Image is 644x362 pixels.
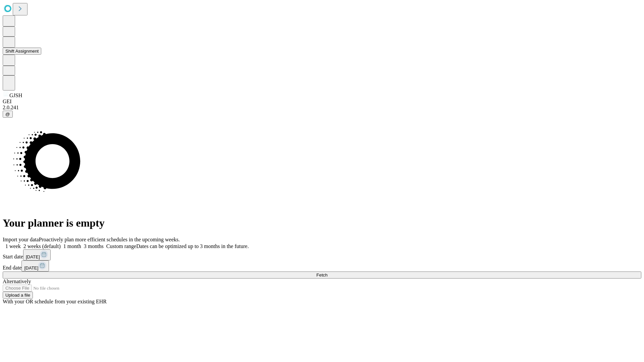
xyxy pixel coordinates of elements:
[5,112,10,117] span: @
[136,243,249,249] span: Dates can be optimized up to 3 months in the future.
[39,237,180,242] span: Proactively plan more efficient schedules in the upcoming weeks.
[3,271,641,279] button: Fetch
[9,93,22,98] span: GJSH
[3,111,13,118] button: @
[3,105,641,111] div: 2.0.241
[3,249,641,260] div: Start date
[3,48,41,55] button: Shift Assignment
[5,243,21,249] span: 1 week
[63,243,81,249] span: 1 month
[23,249,51,260] button: [DATE]
[21,260,49,271] button: [DATE]
[84,243,104,249] span: 3 months
[3,217,641,229] h1: Your planner is empty
[3,299,107,304] span: With your OR schedule from your existing EHR
[23,243,61,249] span: 2 weeks (default)
[106,243,136,249] span: Custom range
[316,273,327,278] span: Fetch
[26,254,40,259] span: [DATE]
[3,292,33,299] button: Upload a file
[3,99,641,105] div: GEI
[3,260,641,271] div: End date
[3,279,31,284] span: Alternatively
[24,265,38,270] span: [DATE]
[3,237,39,242] span: Import your data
